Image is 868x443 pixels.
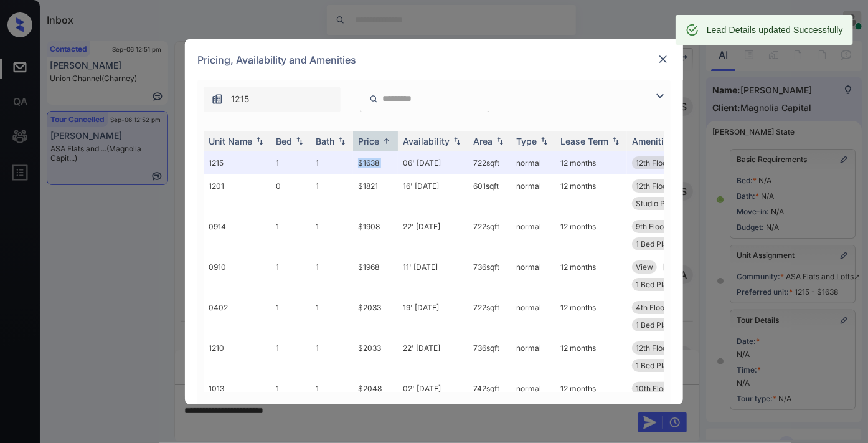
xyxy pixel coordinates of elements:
[473,136,493,146] div: Area
[369,93,379,105] img: icon-zuma
[311,377,353,417] td: 1
[560,136,608,146] div: Lease Term
[204,151,271,174] td: 1215
[636,361,695,370] span: 1 Bed Platinum ...
[316,136,334,146] div: Bath
[657,53,669,65] img: close
[185,39,683,80] div: Pricing, Availability and Amenities
[311,296,353,336] td: 1
[403,136,450,146] div: Availability
[555,377,627,417] td: 12 months
[468,255,511,296] td: 736 sqft
[204,255,271,296] td: 0910
[511,377,555,417] td: normal
[636,384,671,393] span: 10th Floor
[353,377,398,417] td: $2048
[636,280,695,289] span: 1 Bed Platinum ...
[468,336,511,377] td: 736 sqft
[398,174,468,215] td: 16' [DATE]
[451,136,463,145] img: sorting
[468,296,511,336] td: 722 sqft
[636,199,697,208] span: Studio Platinum...
[271,174,311,215] td: 0
[555,255,627,296] td: 12 months
[311,174,353,215] td: 1
[398,336,468,377] td: 22' [DATE]
[511,215,555,255] td: normal
[468,151,511,174] td: 722 sqft
[271,255,311,296] td: 1
[353,255,398,296] td: $1968
[398,215,468,255] td: 22' [DATE]
[636,303,668,312] span: 4th Floor
[538,136,550,145] img: sorting
[353,296,398,336] td: $2033
[653,88,668,103] img: icon-zuma
[398,377,468,417] td: 02' [DATE]
[311,255,353,296] td: 1
[204,336,271,377] td: 1210
[636,239,695,249] span: 1 Bed Platinum ...
[204,215,271,255] td: 0914
[555,336,627,377] td: 12 months
[511,151,555,174] td: normal
[636,181,670,191] span: 12th Floor
[468,215,511,255] td: 722 sqft
[468,174,511,215] td: 601 sqft
[353,174,398,215] td: $1821
[271,215,311,255] td: 1
[511,174,555,215] td: normal
[494,136,506,145] img: sorting
[636,158,670,168] span: 12th Floor
[204,377,271,417] td: 1013
[555,215,627,255] td: 12 months
[398,296,468,336] td: 19' [DATE]
[555,151,627,174] td: 12 months
[636,262,653,272] span: View
[336,136,348,145] img: sorting
[511,336,555,377] td: normal
[276,136,292,146] div: Bed
[353,215,398,255] td: $1908
[231,92,249,106] span: 1215
[271,151,311,174] td: 1
[311,215,353,255] td: 1
[610,136,622,145] img: sorting
[398,255,468,296] td: 11' [DATE]
[293,136,306,145] img: sorting
[636,222,667,231] span: 9th Floor
[211,93,224,105] img: icon-zuma
[353,336,398,377] td: $2033
[516,136,537,146] div: Type
[311,336,353,377] td: 1
[468,377,511,417] td: 742 sqft
[311,151,353,174] td: 1
[398,151,468,174] td: 06' [DATE]
[353,151,398,174] td: $1638
[253,136,266,145] img: sorting
[632,136,674,146] div: Amenities
[380,136,393,146] img: sorting
[204,174,271,215] td: 1201
[555,174,627,215] td: 12 months
[511,255,555,296] td: normal
[209,136,252,146] div: Unit Name
[555,296,627,336] td: 12 months
[636,320,695,330] span: 1 Bed Platinum ...
[204,296,271,336] td: 0402
[636,343,670,353] span: 12th Floor
[511,296,555,336] td: normal
[271,336,311,377] td: 1
[358,136,379,146] div: Price
[707,19,843,41] div: Lead Details updated Successfully
[271,377,311,417] td: 1
[271,296,311,336] td: 1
